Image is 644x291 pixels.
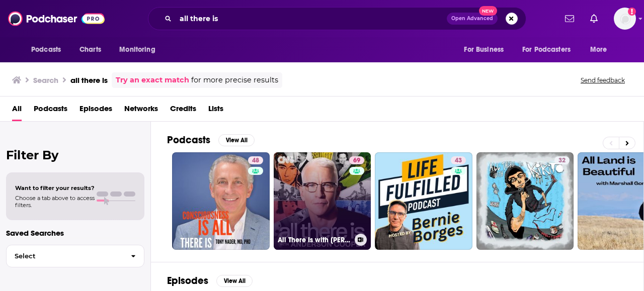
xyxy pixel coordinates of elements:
a: 48 [248,156,263,164]
h3: Search [33,75,58,85]
a: All [12,101,22,121]
span: Charts [79,43,101,57]
span: 32 [558,156,566,166]
a: Show notifications dropdown [586,10,602,27]
span: 43 [455,156,462,166]
span: Choose a tab above to access filters. [15,195,95,209]
span: for more precise results [191,74,278,86]
a: 69 [349,156,364,164]
span: Open Advanced [451,16,493,21]
span: 48 [252,156,259,166]
button: View All [216,275,253,287]
button: View All [218,134,255,146]
img: User Profile [614,8,636,30]
button: open menu [457,40,516,59]
h3: all there is [70,75,108,85]
input: Search podcasts, credits, & more... [176,11,447,27]
h2: Episodes [167,274,208,287]
img: Podchaser - Follow, Share and Rate Podcasts [8,9,105,28]
a: Podcasts [34,101,67,121]
a: PodcastsView All [167,134,255,146]
a: Lists [208,101,223,121]
a: 32 [476,152,574,250]
span: Select [7,253,123,259]
h2: Filter By [6,148,144,162]
span: 69 [353,156,360,166]
button: Show profile menu [614,8,636,30]
a: 43 [375,152,472,250]
button: Select [6,245,144,267]
button: open menu [516,40,585,59]
a: Try an exact match [116,74,189,86]
span: For Podcasters [522,43,571,57]
a: 69All There Is with [PERSON_NAME] [274,152,371,250]
a: Credits [170,101,196,121]
button: open menu [112,40,168,59]
span: Want to filter your results? [15,184,95,191]
h2: Podcasts [167,134,210,146]
a: 48 [172,152,270,250]
svg: Add a profile image [628,8,636,16]
button: open menu [583,40,620,59]
span: For Business [464,43,504,57]
span: Logged in as RiverheadPublicity [614,8,636,30]
span: New [479,6,497,16]
a: Networks [124,101,158,121]
span: Monitoring [119,43,155,57]
a: Show notifications dropdown [561,10,578,27]
a: Episodes [79,101,112,121]
h3: All There Is with [PERSON_NAME] [278,236,351,244]
button: open menu [24,40,74,59]
button: Open AdvancedNew [447,13,498,25]
a: Charts [73,40,107,59]
a: 32 [554,156,570,164]
a: 43 [451,156,466,164]
span: Podcasts [31,43,61,57]
span: More [590,43,607,57]
div: Search podcasts, credits, & more... [148,7,526,30]
button: Send feedback [578,76,628,84]
p: Saved Searches [6,228,144,238]
a: EpisodesView All [167,274,253,287]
